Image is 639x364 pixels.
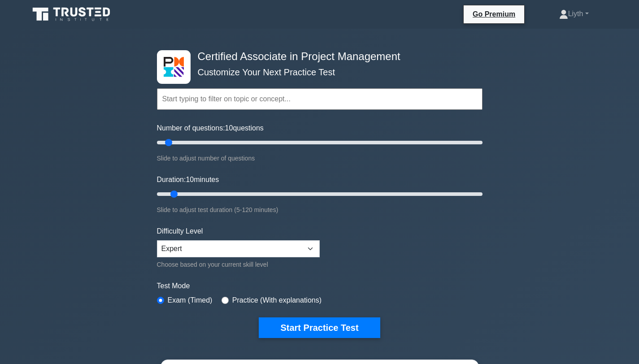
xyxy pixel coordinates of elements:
[232,295,322,306] label: Practice (With explanations)
[467,9,521,20] a: Go Premium
[194,50,439,63] h4: Certified Associate in Project Management
[157,259,320,270] div: Choose based on your current skill level
[259,317,380,338] button: Start Practice Test
[538,5,610,23] a: Liyth
[225,124,233,132] span: 10
[186,176,194,183] span: 10
[157,153,483,164] div: Slide to adjust number of questions
[157,123,264,134] label: Number of questions: questions
[168,295,213,306] label: Exam (Timed)
[157,226,203,237] label: Difficulty Level
[157,204,483,215] div: Slide to adjust test duration (5-120 minutes)
[157,174,219,185] label: Duration: minutes
[157,88,483,110] input: Start typing to filter on topic or concept...
[157,281,483,291] label: Test Mode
